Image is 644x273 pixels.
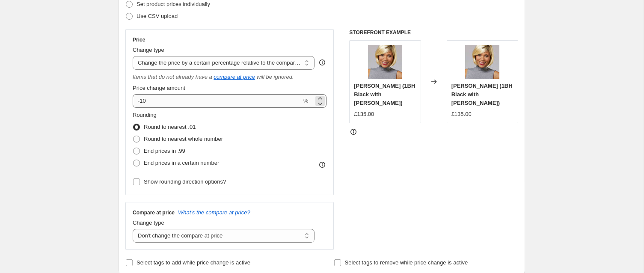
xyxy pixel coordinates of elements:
span: Show rounding direction options? [144,178,226,185]
div: £135.00 [354,110,374,119]
div: £135.00 [451,110,472,119]
span: % [303,98,309,104]
i: Items that do not already have a [133,74,212,80]
span: End prices in .99 [144,148,185,154]
h3: Price [133,36,145,43]
span: Use CSV upload [137,13,178,19]
h3: Compare at price [133,209,175,216]
span: Set product prices individually [137,1,210,7]
span: [PERSON_NAME] (1BH Black with [PERSON_NAME]) [451,83,513,106]
span: Rounding [133,112,157,118]
i: will be ignored. [257,74,294,80]
img: jayde_80x.jpg [368,45,402,79]
span: Select tags to remove while price change is active [345,259,468,266]
span: Select tags to add while price change is active [137,259,250,266]
button: compare at price [214,74,255,80]
span: Change type [133,47,164,53]
span: Round to nearest whole number [144,136,223,142]
img: jayde_80x.jpg [465,45,499,79]
span: End prices in a certain number [144,160,219,166]
input: -20 [133,94,302,108]
h6: STOREFRONT EXAMPLE [349,29,518,36]
button: What's the compare at price? [178,209,250,216]
div: help [318,58,326,67]
span: Price change amount [133,85,185,91]
span: [PERSON_NAME] (1BH Black with [PERSON_NAME]) [354,83,415,106]
span: Change type [133,220,164,226]
span: Round to nearest .01 [144,124,196,130]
